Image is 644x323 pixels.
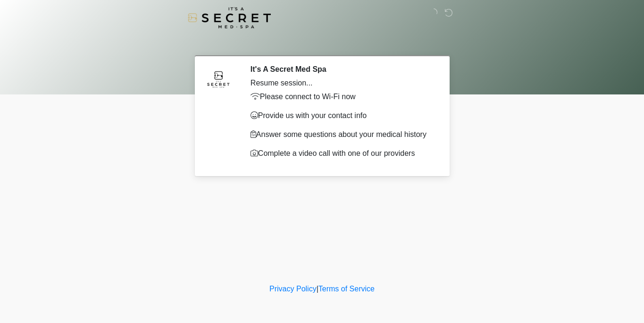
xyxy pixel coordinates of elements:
p: Please connect to Wi-Fi now [251,91,433,102]
h1: ‎ ‎ [190,34,454,51]
a: Terms of Service [318,285,375,293]
img: Agent Avatar [204,65,233,93]
p: Provide us with your contact info [251,110,433,121]
img: It's A Secret Med Spa Logo [188,7,271,28]
a: Privacy Policy [269,285,317,293]
p: Complete a video call with one of our providers [251,148,433,159]
h2: It's A Secret Med Spa [251,65,433,74]
div: Resume session... [251,77,433,89]
p: Answer some questions about your medical history [251,129,433,140]
a: | [317,285,318,293]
